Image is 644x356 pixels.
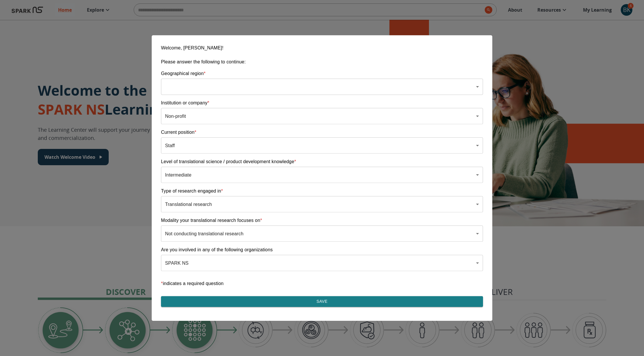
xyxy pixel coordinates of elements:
[161,58,483,65] p: Please answer the following to continue:
[161,217,483,224] p: Modality your translational research focuses on
[161,188,483,195] p: Type of research engaged in
[161,167,483,183] div: Intermediate
[161,158,483,165] p: Level of translational science / product development knowledge
[161,276,483,291] p: indicates a required question
[161,225,483,242] div: Not conducting translational research
[161,296,483,307] button: Save
[161,137,483,154] div: Staff
[161,70,483,77] p: Geographical region
[161,196,483,212] div: Translational research
[161,108,483,124] div: Non-profit
[161,99,483,106] p: Institution or company
[161,44,483,51] p: Welcome, [PERSON_NAME]!
[161,255,483,271] div: SPARK NS
[161,129,483,136] p: Current position
[161,246,483,253] p: Are you involved in any of the following organizations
